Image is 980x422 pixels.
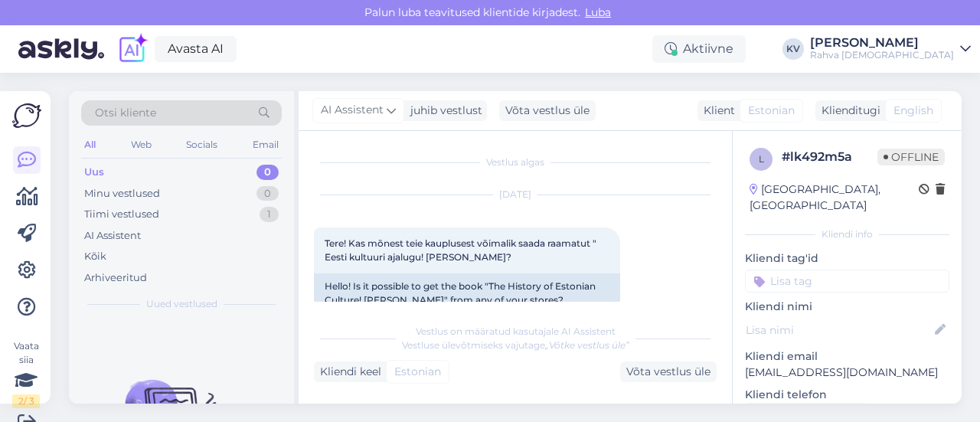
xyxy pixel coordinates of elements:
[416,325,616,337] span: Vestlus on määratud kasutajale AI Assistent
[745,387,949,403] p: Kliendi telefon
[748,103,795,119] span: Estonian
[84,207,159,222] div: Tiimi vestlused
[128,135,155,155] div: Web
[815,103,880,119] div: Klienditugi
[155,36,237,62] a: Avasta AI
[750,182,919,214] div: [GEOGRAPHIC_DATA], [GEOGRAPHIC_DATA]
[256,186,279,201] div: 0
[146,297,217,311] span: Uued vestlused
[782,148,877,166] div: # lk492m5a
[95,105,156,121] span: Otsi kliente
[250,135,282,155] div: Email
[877,149,945,165] span: Offline
[745,227,949,241] div: Kliendi info
[394,364,441,380] span: Estonian
[12,103,41,128] img: Askly Logo
[759,153,764,165] span: l
[810,37,971,61] a: [PERSON_NAME]Rahva [DEMOGRAPHIC_DATA]
[782,38,804,60] div: KV
[810,49,954,61] div: Rahva [DEMOGRAPHIC_DATA]
[116,33,149,65] img: explore-ai
[620,361,717,382] div: Võta vestlus üle
[314,364,381,380] div: Kliendi keel
[745,250,949,267] p: Kliendi tag'id
[260,207,279,222] div: 1
[499,100,596,121] div: Võta vestlus üle
[893,103,933,119] span: English
[745,365,949,381] p: [EMAIL_ADDRESS][DOMAIN_NAME]
[545,339,629,351] i: „Võtke vestlus üle”
[580,5,616,19] span: Luba
[12,394,40,408] div: 2 / 3
[321,102,384,119] span: AI Assistent
[84,165,104,180] div: Uus
[84,270,147,286] div: Arhiveeritud
[84,228,141,244] div: AI Assistent
[84,249,106,264] div: Kõik
[745,348,949,365] p: Kliendi email
[256,165,279,180] div: 0
[745,270,949,293] input: Lisa tag
[183,135,220,155] div: Socials
[402,339,629,351] span: Vestluse ülevõtmiseks vajutage
[81,135,99,155] div: All
[314,273,620,313] div: Hello! Is it possible to get the book "The History of Estonian Culture! [PERSON_NAME]" from any o...
[652,35,746,63] div: Aktiivne
[84,186,160,201] div: Minu vestlused
[12,339,40,408] div: Vaata siia
[314,155,717,169] div: Vestlus algas
[325,237,599,263] span: Tere! Kas mõnest teie kauplusest võimalik saada raamatut " Eesti kultuuri ajalugu! [PERSON_NAME]?
[404,103,482,119] div: juhib vestlust
[314,188,717,201] div: [DATE]
[697,103,735,119] div: Klient
[746,322,932,339] input: Lisa nimi
[810,37,954,49] div: [PERSON_NAME]
[745,299,949,315] p: Kliendi nimi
